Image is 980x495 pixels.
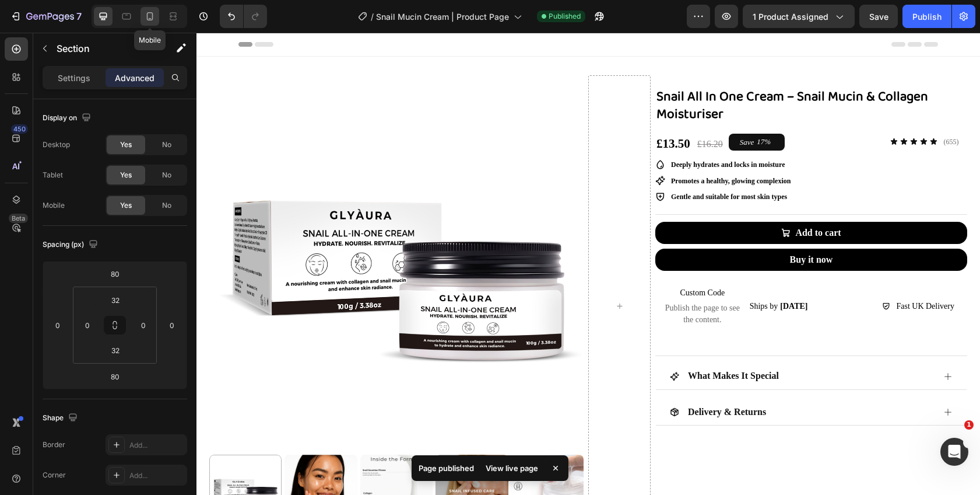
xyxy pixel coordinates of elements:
div: 17% [559,103,575,115]
button: Buy it now [459,216,771,238]
button: Publish [902,5,951,28]
div: Desktop [43,140,70,150]
span: Yes [120,200,132,211]
iframe: Intercom live chat [940,438,968,466]
span: Gentle and suitable for most skin types [475,160,591,168]
iframe: Design area [196,33,980,495]
button: 7 [5,5,87,28]
input: 80 [103,368,127,385]
span: Yes [120,170,132,180]
span: Save [869,12,888,22]
p: Settings [58,72,90,84]
strong: What Makes It Special [491,338,582,348]
h1: Snail All In One Cream – Snail Mucin & Collagen Moisturiser [459,54,771,92]
span: (655) [747,105,762,113]
span: Ships by [553,269,582,278]
span: No [162,140,171,150]
input: 0px [135,316,152,334]
span: No [162,170,171,180]
div: Tablet [43,170,63,180]
span: [DATE] [584,269,611,278]
p: 7 [76,9,82,23]
div: Spacing (px) [43,237,100,253]
div: Beta [9,214,28,223]
span: Deeply hydrates and locks in moisture [475,128,588,136]
p: Advanced [115,72,154,84]
div: £16.20 [500,104,528,118]
p: Section [57,41,152,55]
span: No [162,200,171,211]
input: 80 [103,265,127,283]
p: Page published [419,462,474,474]
div: Publish [912,11,942,23]
span: Custom Code [465,253,547,267]
span: Yes [120,140,132,150]
span: Snail Mucin Cream | Product Page [376,11,509,23]
div: Add to cart [599,194,644,207]
button: Save [859,5,898,28]
button: Add to cart [459,189,771,211]
input: 0 [163,316,181,334]
div: 450 [11,124,28,134]
div: £13.50 [459,103,495,120]
button: 1 product assigned [743,5,855,28]
div: Border [43,440,65,450]
span: Promotes a healthy, glowing complexion [475,144,594,152]
input: 2xl [104,291,127,309]
span: 1 [964,420,974,430]
div: View live page [479,460,545,476]
input: 2xl [104,341,127,359]
div: Undo/Redo [220,5,267,28]
span: / [371,11,374,23]
input: 0 [49,316,66,334]
div: Add... [129,440,184,451]
div: Buy it now [593,221,637,233]
div: Save [542,103,560,116]
p: Fast UK Delivery [700,268,758,280]
span: 1 product assigned [753,11,828,23]
div: Corner [43,470,66,480]
div: Shape [43,410,80,426]
input: 0px [79,316,96,334]
div: Display on [43,110,93,126]
span: Publish the page to see the content. [465,270,547,293]
strong: Delivery & Returns [491,374,570,384]
div: Add... [129,470,184,481]
div: Mobile [43,200,65,211]
span: Published [549,11,581,22]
